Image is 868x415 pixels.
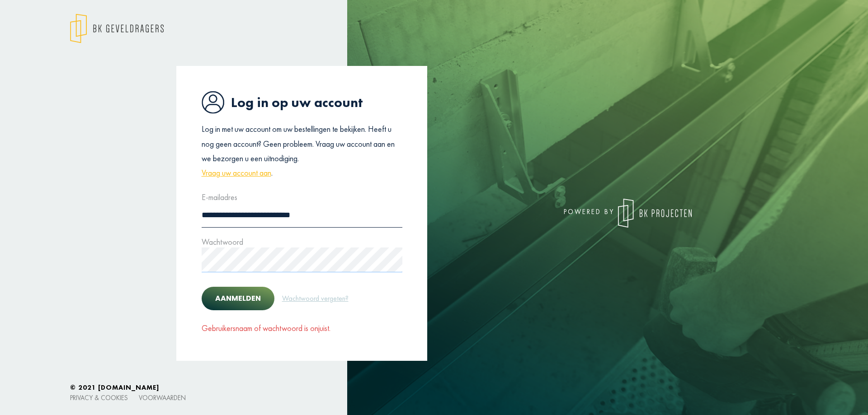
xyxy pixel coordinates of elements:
span: Gebruikersnaam of wachtwoord is onjuist. [202,323,330,333]
label: Wachtwoord [202,235,243,249]
img: icon [202,91,224,114]
h1: Log in op uw account [202,91,402,114]
a: Voorwaarden [139,393,186,402]
p: Log in met uw account om uw bestellingen te bekijken. Heeft u nog geen account? Geen probleem. Vr... [202,122,402,181]
div: powered by [441,199,692,228]
img: logo [70,14,164,43]
label: E-mailadres [202,190,237,205]
a: Vraag uw account aan [202,166,271,180]
a: Wachtwoord vergeten? [282,293,349,304]
a: Privacy & cookies [70,393,128,402]
h6: © 2021 [DOMAIN_NAME] [70,383,798,392]
img: logo [618,199,692,228]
